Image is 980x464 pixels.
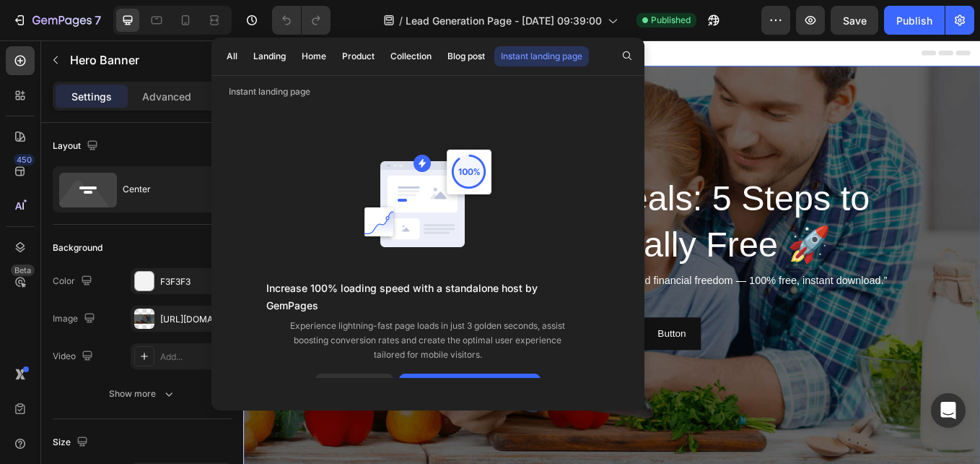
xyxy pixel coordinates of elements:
[53,347,96,366] div: Video
[211,85,644,99] p: Instant landing page
[244,325,458,368] input: Enter your email
[70,51,193,69] p: Hero Banner
[123,173,211,206] div: Center
[447,50,485,63] div: Blog post
[6,6,108,35] button: 7
[390,50,432,63] div: Collection
[884,6,945,35] button: Publish
[227,50,237,63] div: All
[109,387,176,401] div: Show more
[14,154,35,166] div: 450
[651,14,691,27] span: Published
[384,46,438,66] button: Collection
[53,272,95,291] div: Color
[160,351,228,364] div: Add...
[399,13,403,28] span: /
[53,241,102,254] div: Background
[469,325,537,364] button: <p>Button</p>
[342,50,375,63] div: Product
[843,14,867,27] span: Save
[72,157,794,267] h2: FREE Ebook Reveals: 5 Steps to Become Financially Free 🚀
[53,137,101,156] div: Layout
[18,38,76,51] div: Hero Banner
[160,275,228,288] div: F3F3F3
[406,13,602,28] span: Lead Generation Page - [DATE] 09:39:00
[74,275,792,291] p: “Discover the exact strategies I’m using to build passive income and financial freedom — 100% fre...
[11,265,35,276] div: Beta
[220,46,244,66] button: All
[71,89,112,104] p: Settings
[336,46,381,66] button: Product
[295,46,333,66] button: Home
[142,89,191,104] p: Advanced
[53,381,232,407] button: Show more
[272,6,331,35] div: Undo/Redo
[266,280,590,314] p: Increase 100% loading speed with a standalone host by GemPages
[831,6,878,35] button: Save
[247,46,292,66] button: Landing
[253,50,286,63] div: Landing
[494,46,589,66] button: Instant landing page
[53,309,98,329] div: Image
[284,319,572,362] p: Experience lightning-fast page loads in just 3 golden seconds, assist boosting conversion rates a...
[486,334,520,355] p: Button
[501,50,582,63] div: Instant landing page
[896,13,932,28] div: Publish
[95,12,101,29] p: 7
[441,46,491,66] button: Blog post
[53,433,91,452] div: Size
[931,393,966,428] div: Open Intercom Messenger
[302,50,326,63] div: Home
[160,313,228,326] div: [URL][DOMAIN_NAME]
